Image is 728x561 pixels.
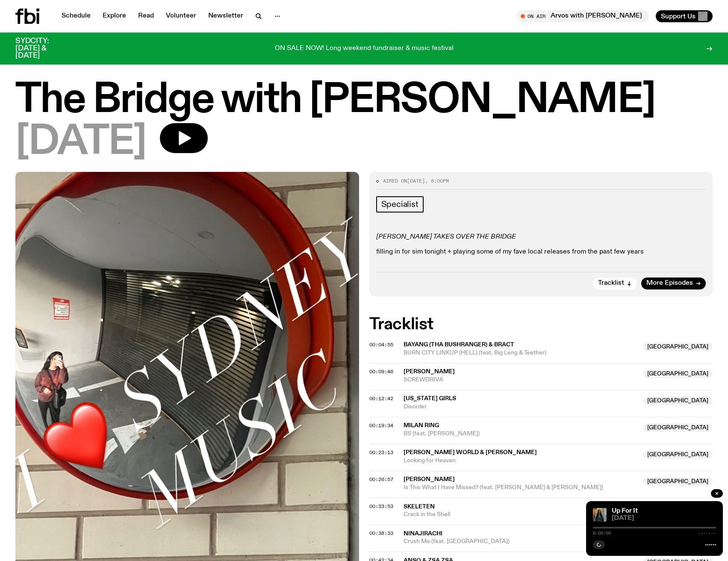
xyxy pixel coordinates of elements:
span: [GEOGRAPHIC_DATA] [643,343,713,351]
span: [PERSON_NAME] [404,369,455,375]
button: 00:23:13 [369,450,393,455]
span: Support Us [661,12,696,20]
span: Disorder [404,403,638,411]
span: BS (feat. [PERSON_NAME]) [404,430,638,438]
span: Tracklist [598,280,624,286]
span: Aired on [383,177,407,184]
button: Support Us [656,10,713,22]
em: [PERSON_NAME] TAKES OVER THE BRIDGE [376,233,516,240]
span: BURN CITY LINKUP (HELL) (feat. Big Leng & Teether) [404,349,638,357]
span: Ninajirachi [404,531,442,537]
span: Specialist [381,200,419,209]
a: Read [133,10,159,22]
a: Schedule [56,10,96,22]
span: [GEOGRAPHIC_DATA] [643,396,713,405]
img: Ify - a Brown Skin girl with black braided twists, looking up to the side with her tongue stickin... [593,508,607,522]
a: More Episodes [641,278,706,289]
span: SCREWDRIVA [404,376,638,384]
button: 00:26:57 [369,477,393,482]
a: Specialist [376,196,424,213]
span: Crush Me (feat. [GEOGRAPHIC_DATA]) [404,537,638,546]
span: [GEOGRAPHIC_DATA] [643,477,713,486]
span: [GEOGRAPHIC_DATA] [643,369,713,378]
span: 00:23:13 [369,449,393,456]
button: 00:09:46 [369,369,393,374]
a: Explore [97,10,131,22]
span: 00:26:57 [369,476,393,483]
p: ON SALE NOW! Long weekend fundraiser & music festival [275,45,454,53]
button: 00:04:55 [369,343,393,347]
button: 00:33:53 [369,504,393,509]
span: BAYANG (tha Bushranger) & BRACT [404,342,514,348]
span: 00:12:42 [369,395,393,402]
span: Skeleten [404,504,435,510]
span: Is This What I Have Missed? (feat. [PERSON_NAME] & [PERSON_NAME]) [404,484,638,492]
span: [GEOGRAPHIC_DATA] [643,423,713,432]
h3: SYDCITY: [DATE] & [DATE] [15,38,70,59]
span: More Episodes [646,280,693,286]
p: filling in for sim tonight + playing some of my fave local releases from the past few years [376,248,706,256]
span: [GEOGRAPHIC_DATA] [643,450,713,459]
span: 00:09:46 [369,368,393,375]
span: [PERSON_NAME] [404,476,455,482]
span: [DATE] [15,123,146,162]
span: 00:33:53 [369,503,393,510]
span: Milan Ring [404,422,439,428]
a: Up For It [612,508,638,514]
span: 00:04:55 [369,341,393,348]
span: , 8:00pm [425,177,449,184]
h2: Tracklist [369,317,713,332]
span: Crack in the Shell [404,511,638,519]
button: Tracklist [593,278,637,289]
span: [DATE] [612,515,716,522]
span: -:--:-- [698,531,716,535]
a: Volunteer [161,10,201,22]
button: 00:12:42 [369,396,393,401]
span: Looking for Heaven [404,457,638,465]
button: 00:19:34 [369,423,393,428]
span: [PERSON_NAME] World & [PERSON_NAME] [404,449,537,455]
button: 00:38:33 [369,531,393,536]
button: On AirArvos with [PERSON_NAME] [516,10,649,22]
span: [US_STATE] Girls [404,396,456,402]
h1: The Bridge with [PERSON_NAME] [15,81,713,120]
span: [DATE] [407,177,425,184]
span: 0:00:00 [593,531,611,535]
span: 00:38:33 [369,530,393,537]
a: Newsletter [203,10,248,22]
span: 00:19:34 [369,422,393,429]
